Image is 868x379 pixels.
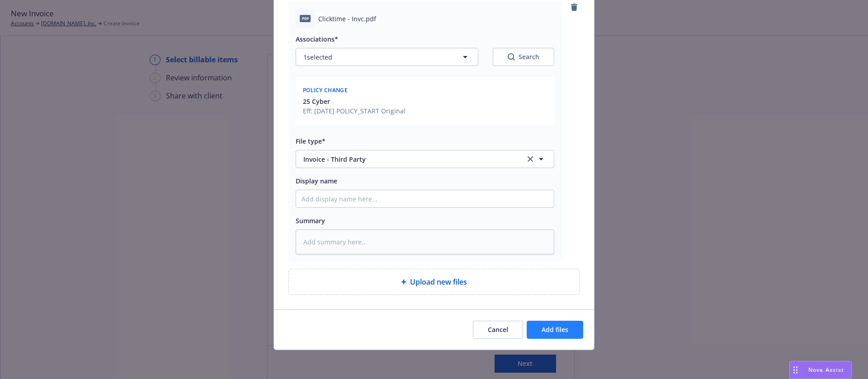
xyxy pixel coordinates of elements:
span: Summary [296,216,325,225]
button: 25 Cyber [303,97,406,106]
div: Drag to move [790,361,801,379]
a: remove [569,2,580,13]
span: Nova Assist [808,366,844,374]
span: Upload new files [410,276,467,287]
span: Associations* [296,35,338,43]
span: Clicktime - Invc.pdf [318,14,376,23]
button: Invoice - Third Partyclear selection [296,150,554,168]
span: pdf [300,15,311,22]
button: Cancel [473,321,523,339]
input: Add display name here... [296,190,554,207]
span: Invoice - Third Party [303,154,513,164]
button: Nova Assist [789,361,852,379]
button: SearchSearch [493,48,554,66]
div: Upload new files [288,269,580,295]
a: clear selection [525,154,536,164]
span: Eff: [DATE] POLICY_START Original [303,106,406,116]
span: Add files [542,325,568,334]
span: Cancel [488,325,508,334]
span: 25 Cyber [303,97,330,106]
button: 1selected [296,48,478,66]
span: 1 selected [303,52,332,62]
button: Add files [527,321,583,339]
svg: Search [508,53,515,61]
span: Display name [296,177,337,185]
span: File type* [296,137,325,145]
div: Search [508,52,539,61]
span: Policy change [303,86,348,94]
